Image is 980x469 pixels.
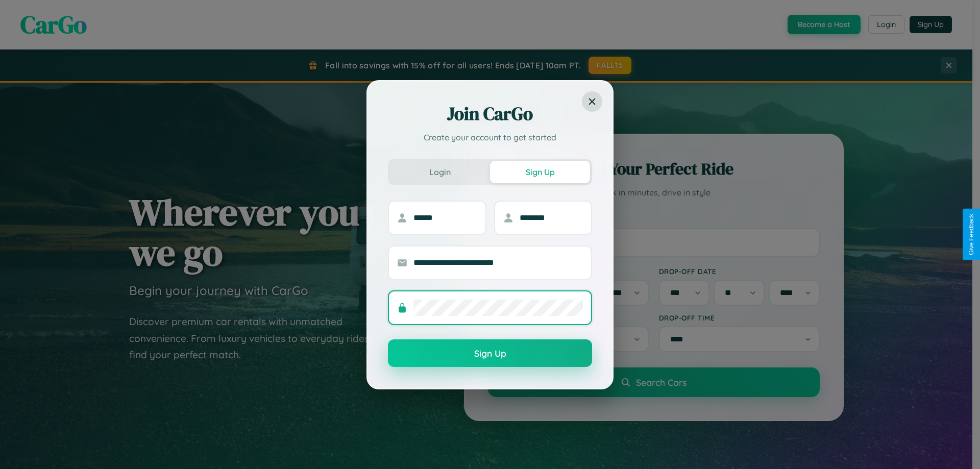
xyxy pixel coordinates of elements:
h2: Join CarGo [388,102,592,126]
button: Sign Up [388,339,592,367]
div: Give Feedback [968,214,975,255]
p: Create your account to get started [388,131,592,143]
button: Login [390,161,490,183]
button: Sign Up [490,161,590,183]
